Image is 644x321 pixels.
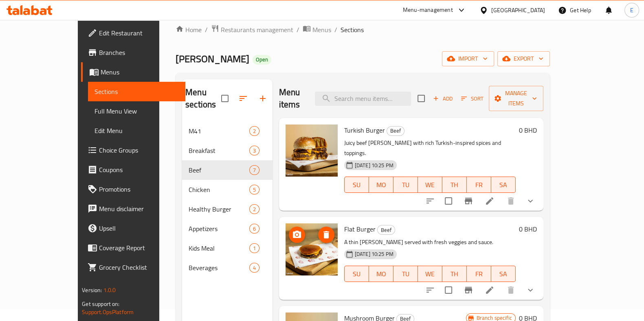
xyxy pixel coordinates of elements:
[446,268,464,280] span: TH
[189,224,249,234] span: Appetizers
[467,266,491,282] button: FR
[189,185,249,194] span: Chicken
[630,6,633,15] span: E
[81,238,185,258] a: Coverage Report
[397,268,415,280] span: TU
[279,86,305,111] h2: Menu items
[495,88,537,109] span: Manage items
[312,25,331,35] span: Menus
[250,166,259,174] span: 7
[182,258,273,277] div: Beverages4
[95,106,179,116] span: Full Menu View
[182,160,273,180] div: Beef7
[344,237,516,247] p: A thin [PERSON_NAME] served with fresh veggies and sauce.
[82,285,102,295] span: Version:
[352,162,397,169] span: [DATE] 10:25 PM
[249,204,259,214] div: items
[286,223,338,275] img: Flat Burger
[491,266,516,282] button: SA
[189,263,249,273] span: Beverages
[99,165,179,175] span: Coupons
[352,250,397,258] span: [DATE] 10:25 PM
[189,146,249,155] span: Breakfast
[344,266,369,282] button: SU
[501,191,521,211] button: delete
[491,177,516,193] button: SA
[442,51,494,66] button: import
[81,62,185,82] a: Menus
[341,25,364,35] span: Sections
[103,285,116,295] span: 1.0.0
[289,227,305,243] button: upload picture
[81,43,185,62] a: Branches
[413,90,430,107] span: Select section
[211,24,293,35] a: Restaurants management
[99,223,179,233] span: Upsell
[489,86,543,111] button: Manage items
[303,24,331,35] a: Menus
[249,243,259,253] div: items
[459,92,486,105] button: Sort
[82,299,119,309] span: Get support on:
[491,6,545,15] div: [GEOGRAPHIC_DATA]
[467,177,491,193] button: FR
[99,204,179,214] span: Menu disclaimer
[485,196,495,206] a: Edit menu item
[440,282,457,299] span: Select to update
[99,145,179,155] span: Choice Groups
[525,196,535,206] svg: Show Choices
[501,280,521,300] button: delete
[253,56,271,63] span: Open
[249,185,259,194] div: items
[182,141,273,160] div: Breakfast3
[81,23,185,43] a: Edit Restaurant
[250,127,259,135] span: 2
[185,86,221,111] h2: Menu sections
[446,179,464,191] span: TH
[418,266,442,282] button: WE
[519,124,537,136] h6: 0 BHD
[81,160,185,179] a: Coupons
[189,165,249,175] span: Beef
[189,204,249,214] div: Healthy Burger
[88,121,185,140] a: Edit Menu
[99,28,179,38] span: Edit Restaurant
[456,92,489,105] span: Sort items
[334,25,337,35] li: /
[397,179,415,191] span: TU
[249,263,259,273] div: items
[495,179,512,191] span: SA
[485,285,495,295] a: Edit menu item
[176,25,202,35] a: Home
[221,25,293,35] span: Restaurants management
[81,140,185,160] a: Choice Groups
[393,177,418,193] button: TU
[430,92,456,105] button: Add
[344,138,516,158] p: Juicy beef [PERSON_NAME] with rich Turkish-inspired spices and toppings.
[418,177,442,193] button: WE
[403,5,453,15] div: Menu-management
[250,205,259,213] span: 2
[420,280,440,300] button: sort-choices
[420,191,440,211] button: sort-choices
[432,94,454,103] span: Add
[182,238,273,258] div: Kids Meal1
[250,245,259,252] span: 1
[497,51,550,66] button: export
[88,82,185,101] a: Sections
[81,199,185,218] a: Menu disclaimer
[430,92,456,105] span: Add item
[182,121,273,141] div: M412
[233,89,253,108] span: Sort sections
[182,118,273,281] nav: Menu sections
[205,25,208,35] li: /
[387,126,404,136] div: Beef
[519,223,537,235] h6: 0 BHD
[348,268,366,280] span: SU
[250,186,259,194] span: 5
[315,92,411,106] input: search
[253,55,271,65] div: Open
[249,126,259,136] div: items
[318,227,334,243] button: delete image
